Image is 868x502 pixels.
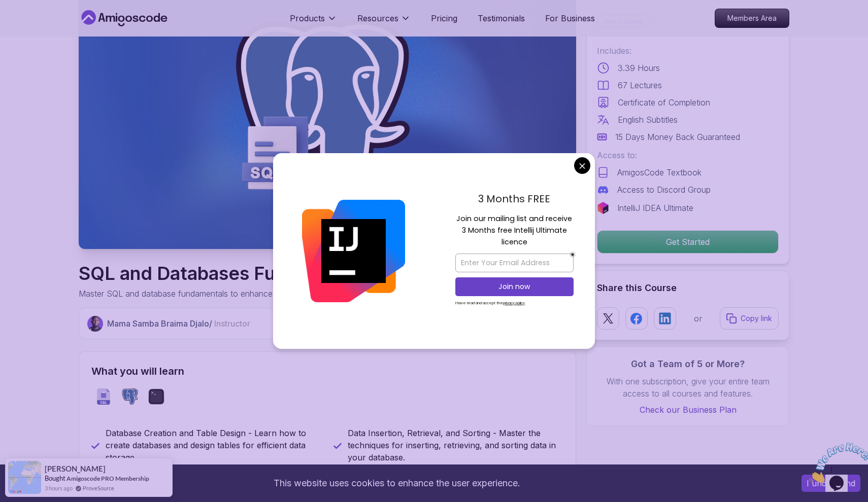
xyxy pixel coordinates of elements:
[87,316,103,332] img: Nelson Djalo
[357,12,398,24] p: Resources
[4,4,67,44] img: Chat attention grabber
[79,263,432,283] h1: SQL and Databases Fundamentals
[290,12,325,24] p: Products
[597,230,779,254] button: Get Started
[122,388,138,405] img: postgres logo
[348,427,563,463] p: Data Insertion, Retrieval, and Sorting - Master the techniques for inserting, retrieving, and sor...
[545,12,595,24] a: For Business
[715,9,789,27] p: Members Area
[615,131,740,143] p: 15 Days Money Back Guaranteed
[357,12,411,32] button: Resources
[597,149,779,161] p: Access to:
[805,439,868,487] iframe: chat widget
[45,464,106,473] span: [PERSON_NAME]
[617,202,693,214] p: IntelliJ IDEA Ultimate
[214,318,250,329] span: Instructor
[290,12,337,32] button: Products
[597,404,779,416] a: Check our Business Plan
[8,472,786,494] div: This website uses cookies to enhance the user experience.
[715,9,789,28] a: Members Area
[597,45,779,57] p: Includes:
[83,484,114,492] a: ProveSource
[45,484,73,492] span: 3 hours ago
[148,388,164,405] img: terminal logo
[91,364,563,378] h2: What you will learn
[741,313,772,324] p: Copy link
[802,475,860,492] button: Accept cookies
[4,4,8,13] span: 1
[79,288,432,300] p: Master SQL and database fundamentals to enhance your data querying and management skills.
[618,114,678,126] p: English Subtitles
[66,475,149,482] a: Amigoscode PRO Membership
[617,184,711,196] p: Access to Discord Group
[618,62,660,74] p: 3.39 Hours
[618,96,710,109] p: Certificate of Completion
[597,357,779,371] h3: Got a Team of 5 or More?
[8,461,41,494] img: provesource social proof notification image
[106,427,321,463] p: Database Creation and Table Design - Learn how to create databases and design tables for efficien...
[107,317,250,330] p: Mama Samba Braima Djalo /
[720,307,779,330] button: Copy link
[597,281,779,295] h2: Share this Course
[45,474,65,482] span: Bought
[597,375,779,400] p: With one subscription, give your entire team access to all courses and features.
[597,202,609,214] img: jetbrains logo
[431,12,457,24] a: Pricing
[597,231,778,253] p: Get Started
[478,12,525,24] a: Testimonials
[694,312,703,325] p: or
[95,388,112,405] img: sql logo
[617,166,702,178] p: AmigosCode Textbook
[618,79,662,91] p: 67 Lectures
